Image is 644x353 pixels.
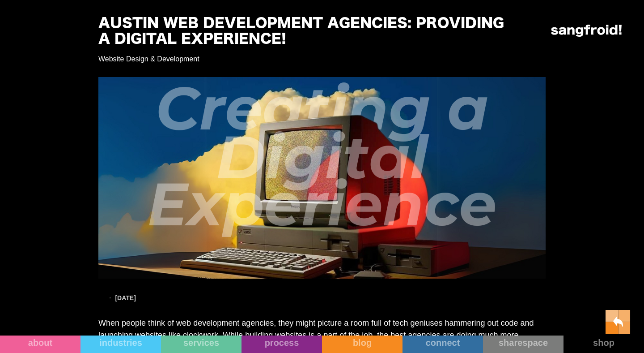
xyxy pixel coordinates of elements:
div: industries [80,337,161,348]
div: process [241,337,322,348]
div: Website Design & Development [98,55,199,64]
a: shop [563,336,644,353]
a: industries [80,336,161,353]
div: [DATE] [115,295,136,301]
a: privacy policy [347,169,374,174]
div: connect [402,337,483,348]
div: blog [322,337,402,348]
div: services [161,337,241,348]
a: connect [402,336,483,353]
a: services [161,336,241,353]
a: process [241,336,322,353]
a: blog [322,336,402,353]
h1: Austin Web Development Agencies: Providing A Digital Experience! [98,16,519,47]
a: sharespace [483,336,563,353]
img: logo [551,25,622,37]
div: shop [563,337,644,348]
div: · [105,293,115,302]
div: sharespace [483,337,563,348]
img: This is an image of a orange square button. [606,310,631,334]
